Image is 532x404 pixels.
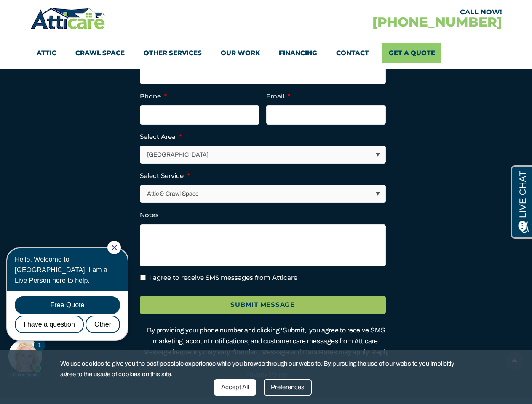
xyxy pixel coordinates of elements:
[140,92,167,101] label: Phone
[279,43,317,63] a: Financing
[266,9,502,16] div: CALL NOW!
[264,379,312,396] div: Preferences
[140,172,190,180] label: Select Service
[266,92,290,101] label: Email
[140,296,386,314] input: Submit Message
[21,7,68,17] span: Opens a chat window
[4,240,139,379] iframe: Chat Invitation
[214,379,256,396] div: Accept All
[140,133,182,141] label: Select Area
[221,43,260,63] a: Our Work
[144,43,202,63] a: Other Services
[382,43,441,63] a: Get A Quote
[37,43,496,63] nav: Menu
[336,43,369,63] a: Contact
[60,359,465,379] span: We use cookies to give you the best possible experience while you browse through our website. By ...
[149,273,297,283] label: I agree to receive SMS messages from Atticare
[75,43,125,63] a: Crawl Space
[140,211,159,219] label: Notes
[37,43,56,63] a: Attic
[140,325,393,380] div: By providing your phone number and clicking ‘Submit,’ you agree to receive SMS marketing, account...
